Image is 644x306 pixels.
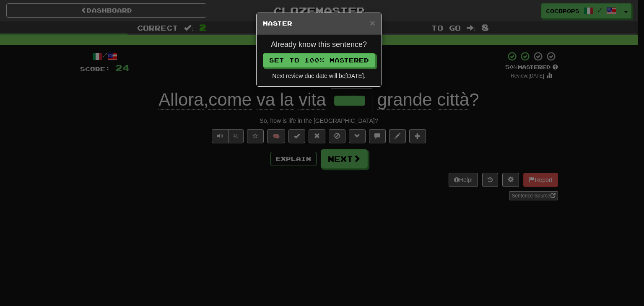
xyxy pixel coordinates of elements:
button: Set to 100% Mastered [263,53,375,67]
h5: Master [263,19,375,28]
div: Next review due date will be [DATE] . [263,72,375,80]
button: Close [370,18,375,27]
h4: Already know this sentence? [263,41,375,49]
span: × [370,18,375,28]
